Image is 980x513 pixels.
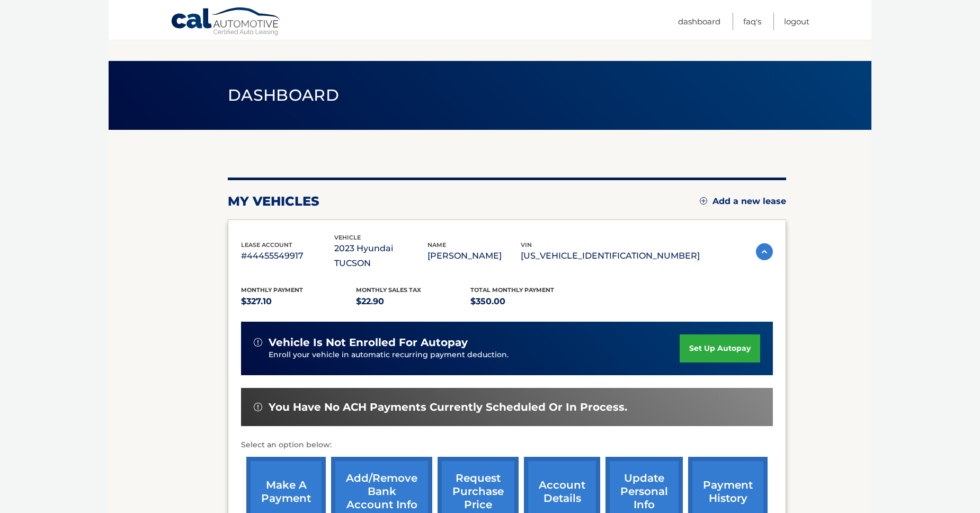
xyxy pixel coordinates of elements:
span: vehicle [334,234,361,241]
a: Dashboard [678,13,720,30]
span: vin [521,241,532,249]
img: alert-white.svg [254,338,262,347]
a: Logout [784,13,809,30]
a: Cal Automotive [171,7,282,38]
p: $350.00 [470,294,585,309]
p: [PERSON_NAME] [427,249,521,263]
span: Total Monthly Payment [470,286,554,294]
p: 2023 Hyundai TUCSON [334,241,427,271]
span: Monthly sales Tax [356,286,421,294]
span: name [427,241,446,249]
p: [US_VEHICLE_IDENTIFICATION_NUMBER] [521,249,700,263]
p: $22.90 [356,294,471,309]
h2: my vehicles [228,193,319,209]
img: alert-white.svg [254,403,262,411]
a: set up autopay [680,334,760,362]
span: You have no ACH payments currently scheduled or in process. [269,401,627,414]
a: FAQ's [743,13,761,30]
span: vehicle is not enrolled for autopay [269,336,468,349]
span: Monthly Payment [241,286,303,294]
a: Add a new lease [700,196,786,207]
p: Select an option below: [241,439,773,452]
span: lease account [241,241,292,249]
p: $327.10 [241,294,356,309]
img: add.svg [700,197,707,205]
span: Dashboard [228,85,339,105]
p: Enroll your vehicle in automatic recurring payment deduction. [269,349,680,361]
img: accordion-active.svg [756,243,773,260]
p: #44455549917 [241,249,334,263]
